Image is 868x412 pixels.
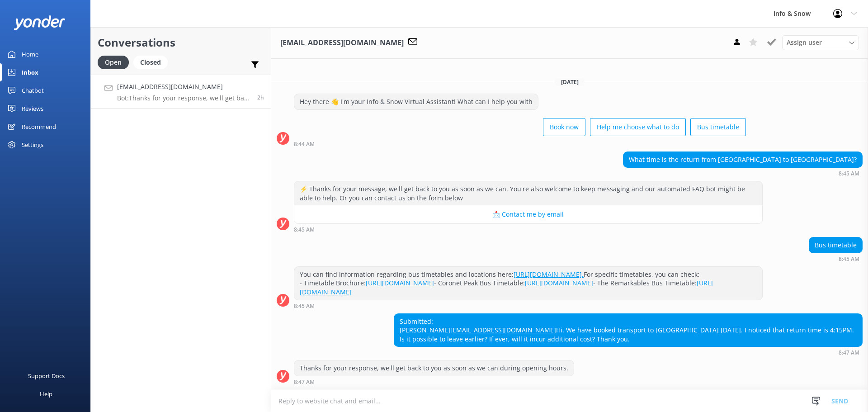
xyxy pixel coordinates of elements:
strong: 8:45 AM [839,171,859,176]
a: [EMAIL_ADDRESS][DOMAIN_NAME]Bot:Thanks for your response, we'll get back to you as soon as we can... [91,75,271,109]
button: Bus timetable [690,118,746,136]
div: Hey there 👋 I'm your Info & Snow Virtual Assistant! What can I help you with [294,94,538,109]
div: Reviews [22,99,43,118]
div: Closed [133,56,168,69]
div: Sep 02 2025 08:45am (UTC +12:00) Pacific/Auckland [623,170,863,176]
a: Open [98,57,133,67]
h4: [EMAIL_ADDRESS][DOMAIN_NAME] [117,82,250,92]
button: 📩 Contact me by email [294,205,762,223]
strong: 8:45 AM [294,227,315,232]
strong: 8:47 AM [294,379,315,385]
a: [URL][DOMAIN_NAME] [366,279,434,287]
div: Submitted: [PERSON_NAME] Hi. We have booked transport to [GEOGRAPHIC_DATA] [DATE]. I noticed that... [394,314,862,347]
div: Help [40,385,52,403]
h3: [EMAIL_ADDRESS][DOMAIN_NAME] [280,37,404,49]
div: Sep 02 2025 08:47am (UTC +12:00) Pacific/Auckland [294,379,574,385]
div: Sep 02 2025 08:45am (UTC +12:00) Pacific/Auckland [809,256,863,262]
div: Support Docs [28,367,65,385]
a: Closed [133,57,172,67]
div: Settings [22,136,43,154]
p: Bot: Thanks for your response, we'll get back to you as soon as we can during opening hours. [117,94,250,102]
div: Bus timetable [809,237,862,253]
a: [URL][DOMAIN_NAME] [525,279,593,287]
button: Help me choose what to do [590,118,686,136]
div: Home [22,45,38,63]
button: Book now [543,118,585,136]
span: [DATE] [556,78,584,86]
div: Sep 02 2025 08:45am (UTC +12:00) Pacific/Auckland [294,303,763,309]
strong: 8:45 AM [839,256,859,262]
div: Recommend [22,118,56,136]
a: [EMAIL_ADDRESS][DOMAIN_NAME] [450,326,556,334]
a: [URL][DOMAIN_NAME] [300,279,713,296]
div: Sep 02 2025 08:44am (UTC +12:00) Pacific/Auckland [294,141,746,147]
img: yonder-white-logo.png [14,15,66,30]
div: Chatbot [22,81,44,99]
div: ⚡ Thanks for your message, we'll get back to you as soon as we can. You're also welcome to keep m... [294,181,762,205]
span: Sep 02 2025 08:47am (UTC +12:00) Pacific/Auckland [257,94,264,101]
strong: 8:44 AM [294,142,315,147]
a: [URL][DOMAIN_NAME]. [514,270,584,279]
strong: 8:45 AM [294,303,315,309]
h2: Conversations [98,34,264,51]
div: What time is the return from [GEOGRAPHIC_DATA] to [GEOGRAPHIC_DATA]? [623,152,862,167]
div: Sep 02 2025 08:45am (UTC +12:00) Pacific/Auckland [294,226,763,232]
span: Assign user [787,38,822,47]
div: Sep 02 2025 08:47am (UTC +12:00) Pacific/Auckland [394,349,863,355]
div: Assign User [782,35,859,50]
strong: 8:47 AM [839,350,859,355]
div: Inbox [22,63,38,81]
div: Open [98,56,129,69]
div: You can find information regarding bus timetables and locations here: For specific timetables, yo... [294,267,762,300]
div: Thanks for your response, we'll get back to you as soon as we can during opening hours. [294,360,574,376]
